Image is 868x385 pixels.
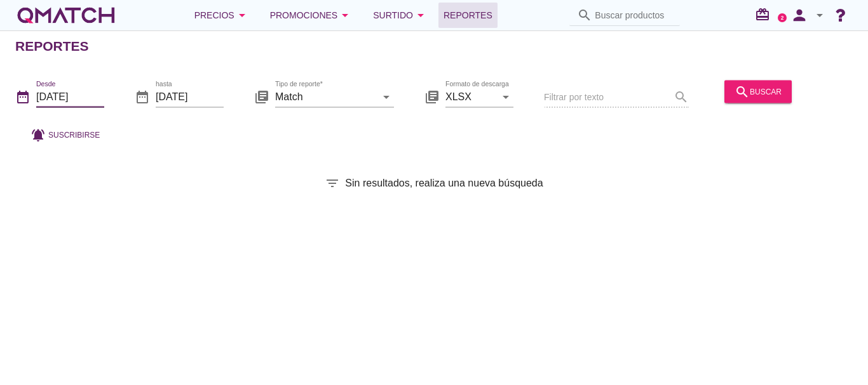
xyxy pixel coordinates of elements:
[260,3,363,28] button: Promociones
[15,3,117,28] a: white-qmatch-logo
[234,8,250,23] i: arrow_drop_down
[445,86,496,107] input: Formato de descarga
[735,84,750,99] i: search
[787,6,812,24] i: person
[444,8,492,23] span: Reportes
[31,127,48,142] i: notifications_active
[184,3,260,28] button: Precios
[135,89,150,104] i: date_range
[15,89,31,104] i: date_range
[345,176,543,191] span: Sin resultados, realiza una nueva búsqueda
[724,80,792,103] button: buscar
[413,8,428,23] i: arrow_drop_down
[156,86,224,107] input: hasta
[735,84,782,99] div: buscar
[379,89,394,104] i: arrow_drop_down
[254,89,269,104] i: library_books
[48,129,100,140] span: Suscribirse
[812,8,827,23] i: arrow_drop_down
[424,89,440,104] i: library_books
[438,3,498,28] a: Reportes
[270,8,353,23] div: Promociones
[363,3,438,28] button: Surtido
[498,89,513,104] i: arrow_drop_down
[36,86,104,107] input: Desde
[194,8,250,23] div: Precios
[755,7,775,22] i: redeem
[595,5,672,25] input: Buscar productos
[275,86,376,107] input: Tipo de reporte*
[20,123,110,146] button: Suscribirse
[15,36,89,56] h2: Reportes
[577,8,592,23] i: search
[778,13,787,22] a: 2
[373,8,428,23] div: Surtido
[781,15,784,20] text: 2
[325,176,340,191] i: filter_list
[337,8,353,23] i: arrow_drop_down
